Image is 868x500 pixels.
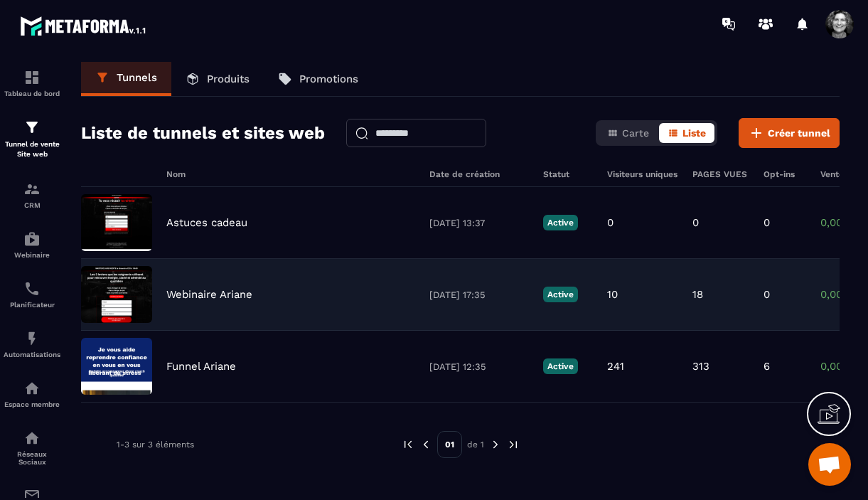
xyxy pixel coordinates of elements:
p: 01 [437,431,462,458]
p: 241 [607,360,624,373]
p: Produits [207,73,250,85]
p: 0 [763,288,770,301]
p: [DATE] 12:35 [429,361,529,372]
p: Tunnels [117,71,157,84]
p: Active [543,287,578,302]
a: Produits [171,62,264,96]
p: 1-3 sur 3 éléments [117,440,194,450]
p: Active [543,358,578,374]
a: Promotions [264,62,373,96]
a: social-networksocial-networkRéseaux Sociaux [4,419,60,477]
p: Active [543,215,578,230]
img: automations [23,330,41,347]
h6: Opt-ins [763,169,806,179]
p: de 1 [467,439,484,450]
h6: Nom [166,169,415,179]
img: formation [23,181,41,198]
h6: Statut [543,169,593,179]
p: Tableau de bord [4,90,60,97]
p: Webinaire Ariane [166,288,252,301]
p: 0 [607,216,614,229]
a: formationformationCRM [4,170,60,220]
p: Planificateur [4,301,60,309]
p: 0 [692,216,699,229]
p: Espace membre [4,400,60,408]
span: Créer tunnel [768,126,830,140]
p: Astuces cadeau [166,216,247,229]
p: Réseaux Sociaux [4,450,60,466]
a: automationsautomationsEspace membre [4,369,60,419]
button: Créer tunnel [739,118,840,148]
img: social-network [23,430,41,447]
img: next [507,438,520,451]
a: automationsautomationsWebinaire [4,220,60,270]
img: next [489,438,502,451]
a: formationformationTableau de bord [4,58,60,108]
a: Ouvrir le chat [808,443,851,486]
img: prev [402,438,414,451]
a: schedulerschedulerPlanificateur [4,270,60,319]
img: prev [419,438,432,451]
p: 10 [607,288,618,301]
span: Liste [682,127,706,139]
img: image [81,194,152,251]
p: [DATE] 17:35 [429,289,529,300]
span: Carte [622,127,649,139]
a: formationformationTunnel de vente Site web [4,108,60,170]
p: Promotions [299,73,358,85]
img: image [81,338,152,395]
img: automations [23,380,41,397]
a: automationsautomationsAutomatisations [4,319,60,369]
p: Automatisations [4,351,60,358]
p: 6 [763,360,770,373]
img: formation [23,69,41,86]
img: formation [23,119,41,136]
img: automations [23,230,41,248]
p: 0 [763,216,770,229]
img: scheduler [23,280,41,297]
img: image [81,266,152,323]
img: logo [20,13,148,38]
p: [DATE] 13:37 [429,218,529,228]
button: Liste [659,123,714,143]
p: 18 [692,288,703,301]
h6: Visiteurs uniques [607,169,678,179]
p: 313 [692,360,709,373]
p: Tunnel de vente Site web [4,139,60,159]
button: Carte [599,123,658,143]
h6: PAGES VUES [692,169,749,179]
p: CRM [4,201,60,209]
p: Webinaire [4,251,60,259]
h6: Date de création [429,169,529,179]
h2: Liste de tunnels et sites web [81,119,325,147]
p: Funnel Ariane [166,360,236,373]
a: Tunnels [81,62,171,96]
